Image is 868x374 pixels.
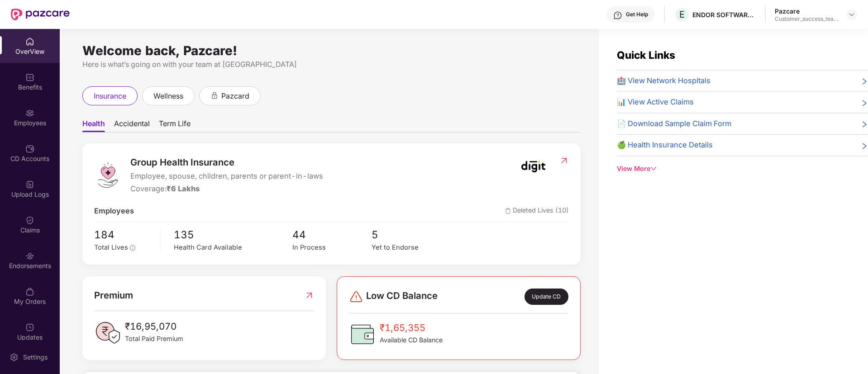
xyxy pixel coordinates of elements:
[125,319,183,334] span: ₹16,95,070
[159,119,191,132] span: Term Life
[210,91,219,99] div: animation
[221,90,249,102] span: pazcard
[25,180,34,189] img: svg+xml;base64,PHN2ZyBpZD0iVXBsb2FkX0xvZ3MiIGRhdGEtbmFtZT0iVXBsb2FkIExvZ3MiIHhtbG5zPSJodHRwOi8vd3...
[94,161,121,189] img: logo
[626,11,648,18] div: Get Help
[130,170,323,182] span: Employee, spouse, children, parents or parent-in-laws
[617,139,713,151] span: 🍏 Health Insurance Details
[613,11,622,20] img: svg+xml;base64,PHN2ZyBpZD0iSGVscC0zMngzMiIgeG1sbnM9Imh0dHA6Ly93d3cudzMub3JnLzIwMDAvc3ZnIiB3aWR0aD...
[25,323,34,332] img: svg+xml;base64,PHN2ZyBpZD0iVXBkYXRlZCIgeG1sbnM9Imh0dHA6Ly93d3cudzMub3JnLzIwMDAvc3ZnIiB3aWR0aD0iMj...
[94,319,121,346] img: PaidPremiumIcon
[650,166,657,172] span: down
[861,77,868,87] span: right
[505,205,569,217] span: Deleted Lives (10)
[10,353,19,362] img: svg+xml;base64,PHN2ZyBpZD0iU2V0dGluZy0yMHgyMCIgeG1sbnM9Imh0dHA6Ly93d3cudzMub3JnLzIwMDAvc3ZnIiB3aW...
[692,10,756,19] div: ENDOR SOFTWARE PRIVATE LIMITED
[775,7,838,15] div: Pazcare
[130,155,323,170] span: Group Health Insurance
[94,288,133,303] span: Premium
[617,118,731,130] span: 📄 Download Sample Claim Form
[130,245,135,251] span: info-circle
[861,120,868,130] span: right
[617,75,711,87] span: 🏥 View Network Hospitals
[679,9,685,20] span: E
[366,289,438,305] span: Low CD Balance
[25,144,34,153] img: svg+xml;base64,PHN2ZyBpZD0iQ0RfQWNjb3VudHMiIGRhdGEtbmFtZT0iQ0QgQWNjb3VudHMiIHhtbG5zPSJodHRwOi8vd3...
[25,73,34,82] img: svg+xml;base64,PHN2ZyBpZD0iQmVuZWZpdHMiIHhtbG5zPSJodHRwOi8vd3d3LnczLm9yZy8yMDAwL3N2ZyIgd2lkdGg9Ij...
[125,334,183,344] span: Total Paid Premium
[25,251,34,260] img: svg+xml;base64,PHN2ZyBpZD0iRW5kb3JzZW1lbnRzIiB4bWxucz0iaHR0cDovL3d3dy53My5vcmcvMjAwMC9zdmciIHdpZH...
[775,15,838,23] div: Customer_success_team_lead
[372,242,451,253] div: Yet to Endorse
[349,321,376,348] img: CDBalanceIcon
[559,156,569,165] img: RedirectIcon
[861,141,868,151] span: right
[516,155,550,178] img: insurerIcon
[20,353,50,362] div: Settings
[25,216,34,225] img: svg+xml;base64,PHN2ZyBpZD0iQ2xhaW0iIHhtbG5zPSJodHRwOi8vd3d3LnczLm9yZy8yMDAwL3N2ZyIgd2lkdGg9IjIwIi...
[617,49,675,61] span: Quick Links
[174,227,292,243] span: 135
[848,11,855,18] img: svg+xml;base64,PHN2ZyBpZD0iRHJvcGRvd24tMzJ4MzIiIHhtbG5zPSJodHRwOi8vd3d3LnczLm9yZy8yMDAwL3N2ZyIgd2...
[372,227,451,243] span: 5
[305,288,314,303] img: RedirectIcon
[82,119,105,132] span: Health
[94,205,134,217] span: Employees
[292,227,372,243] span: 44
[94,90,126,102] span: insurance
[505,208,511,214] img: deleteIcon
[25,109,34,118] img: svg+xml;base64,PHN2ZyBpZD0iRW1wbG95ZWVzIiB4bWxucz0iaHR0cDovL3d3dy53My5vcmcvMjAwMC9zdmciIHdpZHRoPS...
[380,335,443,345] span: Available CD Balance
[861,98,868,108] span: right
[174,242,292,253] div: Health Card Available
[153,90,183,102] span: wellness
[292,242,372,253] div: In Process
[617,96,694,108] span: 📊 View Active Claims
[349,289,363,304] img: svg+xml;base64,PHN2ZyBpZD0iRGFuZ2VyLTMyeDMyIiB4bWxucz0iaHR0cDovL3d3dy53My5vcmcvMjAwMC9zdmciIHdpZH...
[25,37,34,46] img: svg+xml;base64,PHN2ZyBpZD0iSG9tZSIgeG1sbnM9Imh0dHA6Ly93d3cudzMub3JnLzIwMDAvc3ZnIiB3aWR0aD0iMjAiIG...
[94,243,128,251] span: Total Lives
[11,9,70,20] img: New Pazcare Logo
[114,119,150,132] span: Accidental
[167,184,200,193] span: ₹6 Lakhs
[617,164,868,174] div: View More
[525,289,568,305] div: Update CD
[82,47,581,54] div: Welcome back, Pazcare!
[130,183,323,195] div: Coverage:
[82,59,581,70] div: Here is what’s going on with your team at [GEOGRAPHIC_DATA]
[380,321,443,335] span: ₹1,65,355
[25,287,34,296] img: svg+xml;base64,PHN2ZyBpZD0iTXlfT3JkZXJzIiBkYXRhLW5hbWU9Ik15IE9yZGVycyIgeG1sbnM9Imh0dHA6Ly93d3cudz...
[94,227,153,243] span: 184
